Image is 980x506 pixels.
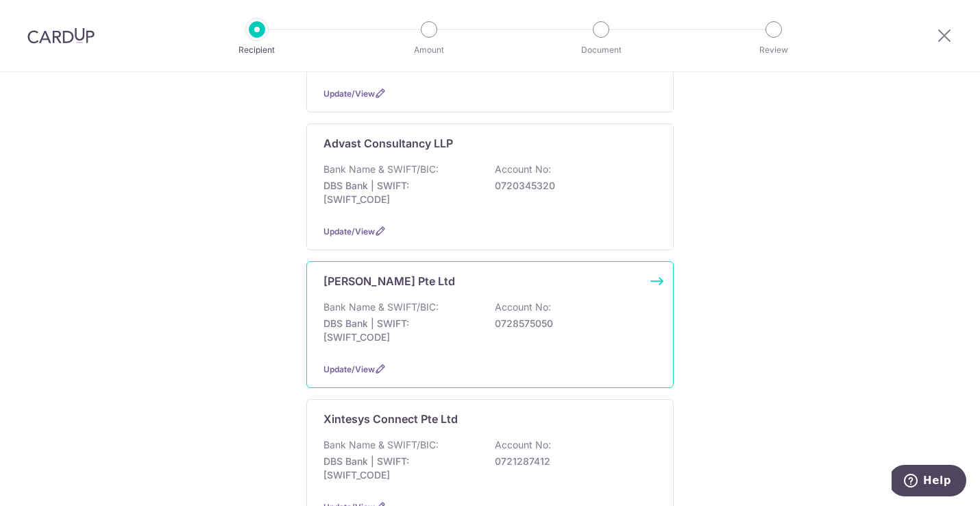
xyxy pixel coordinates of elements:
p: 0720345320 [495,179,648,193]
img: CardUp [27,27,95,44]
p: Account No: [495,162,551,176]
p: Document [550,43,652,57]
p: Amount [378,43,480,57]
p: DBS Bank | SWIFT: [SWIFT_CODE] [323,179,477,206]
p: 0728575050 [495,317,648,330]
p: Advast Consultancy LLP [323,135,453,152]
a: Update/View [323,88,375,99]
p: DBS Bank | SWIFT: [SWIFT_CODE] [323,317,477,344]
p: Bank Name & SWIFT/BIC: [323,438,439,452]
p: Xintesys Connect Pte Ltd [323,411,458,427]
p: Account No: [495,438,551,452]
p: Account No: [495,300,551,314]
p: Bank Name & SWIFT/BIC: [323,162,439,176]
a: Update/View [323,226,375,237]
a: Update/View [323,364,375,374]
p: Recipient [206,43,308,57]
p: Review [723,43,824,57]
p: DBS Bank | SWIFT: [SWIFT_CODE] [323,455,477,482]
p: [PERSON_NAME] Pte Ltd [323,273,455,289]
iframe: Opens a widget where you can find more information [892,465,966,499]
p: Bank Name & SWIFT/BIC: [323,300,439,314]
p: 0721287412 [495,455,648,468]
